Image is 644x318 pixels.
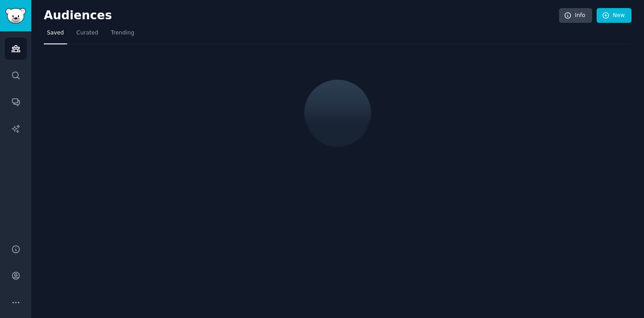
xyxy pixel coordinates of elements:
[5,8,26,24] img: GummySearch logo
[108,26,137,44] a: Trending
[559,8,592,23] a: Info
[44,26,67,44] a: Saved
[111,29,134,37] span: Trending
[73,26,102,44] a: Curated
[44,9,559,23] h2: Audiences
[47,29,64,37] span: Saved
[76,29,98,37] span: Curated
[597,8,631,23] a: New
